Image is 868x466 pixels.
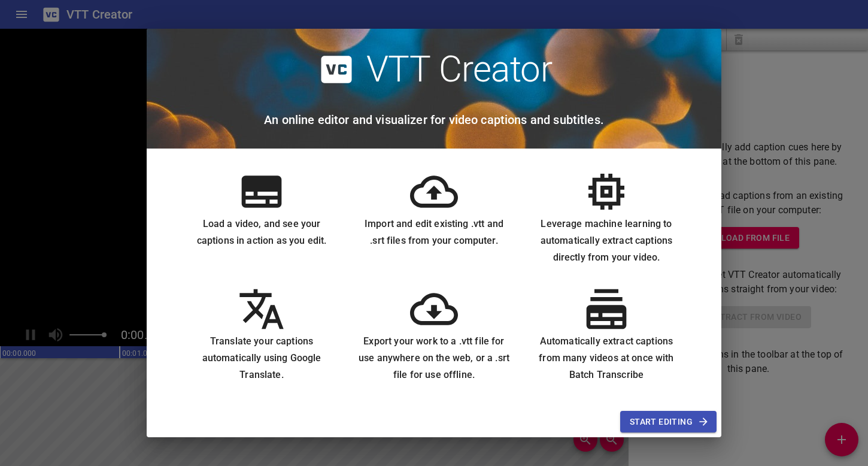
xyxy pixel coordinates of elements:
h6: Load a video, and see your captions in action as you edit. [185,216,338,249]
h6: Translate your captions automatically using Google Translate. [185,333,338,383]
h6: An online editor and visualizer for video captions and subtitles. [264,110,604,129]
button: Start Editing [620,411,717,433]
span: Start Editing [630,414,707,429]
h6: Export your work to a .vtt file for use anywhere on the web, or a .srt file for use offline. [357,333,511,383]
h6: Import and edit existing .vtt and .srt files from your computer. [357,216,511,249]
h6: Automatically extract captions from many videos at once with Batch Transcribe [530,333,683,383]
h6: Leverage machine learning to automatically extract captions directly from your video. [530,216,683,266]
h2: VTT Creator [366,48,553,91]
